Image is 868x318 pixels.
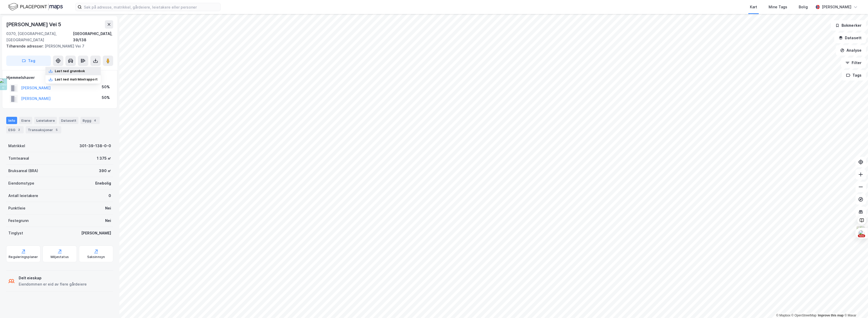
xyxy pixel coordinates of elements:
[8,2,63,11] img: logo.f888ab2527a4732fd821a326f86c7f29.svg
[6,56,51,66] button: Tag
[8,143,25,149] div: Matrikkel
[19,281,87,287] div: Eiendommen er eid av flere gårdeiere
[841,58,866,68] button: Filter
[822,4,851,10] div: [PERSON_NAME]
[55,77,98,82] div: Last ned matrikkelrapport
[836,45,866,56] button: Analyse
[34,117,57,124] div: Leietakere
[842,293,868,318] iframe: Chat Widget
[80,117,100,124] div: Bygg
[82,3,220,11] input: Søk på adresse, matrikkel, gårdeiere, leietakere eller personer
[102,84,110,90] div: 50%
[108,193,111,199] div: 0
[6,20,62,29] div: [PERSON_NAME] Vei 5
[87,255,105,259] div: Saksinnsyn
[59,117,78,124] div: Datasett
[769,4,787,10] div: Mine Tags
[831,20,866,31] button: Bokmerker
[8,168,38,174] div: Bruksareal (BRA)
[8,205,25,211] div: Punktleie
[79,143,111,149] div: 301-39-138-0-0
[6,43,109,49] div: [PERSON_NAME] Vei 7
[19,117,32,124] div: Eiere
[842,70,866,80] button: Tags
[791,314,817,317] a: OpenStreetMap
[818,314,844,317] a: Improve this map
[73,31,113,43] div: [GEOGRAPHIC_DATA], 39/138
[19,275,87,281] div: Delt eieskap
[842,293,868,318] div: Kontrollprogram for chat
[6,31,73,43] div: 0370, [GEOGRAPHIC_DATA], [GEOGRAPHIC_DATA]
[54,127,59,132] div: 5
[16,127,22,132] div: 2
[51,255,69,259] div: Miljøstatus
[102,94,110,101] div: 50%
[99,168,111,174] div: 390 ㎡
[776,314,790,317] a: Mapbox
[95,180,111,186] div: Enebolig
[6,117,17,124] div: Info
[81,230,111,236] div: [PERSON_NAME]
[8,230,23,236] div: Tinglyst
[8,193,38,199] div: Antall leietakere
[105,205,111,211] div: Nei
[8,180,34,186] div: Eiendomstype
[26,126,61,133] div: Transaksjoner
[8,155,29,161] div: Tomteareal
[6,44,45,48] span: Tilhørende adresser:
[105,218,111,224] div: Nei
[834,33,866,43] button: Datasett
[92,118,98,123] div: 4
[750,4,757,10] div: Kart
[8,218,29,224] div: Festegrunn
[55,69,85,73] div: Last ned grunnbok
[97,155,111,161] div: 1 375 ㎡
[9,255,38,259] div: Reguleringsplaner
[799,4,808,10] div: Bolig
[6,75,113,81] div: Hjemmelshaver
[6,126,24,133] div: ESG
